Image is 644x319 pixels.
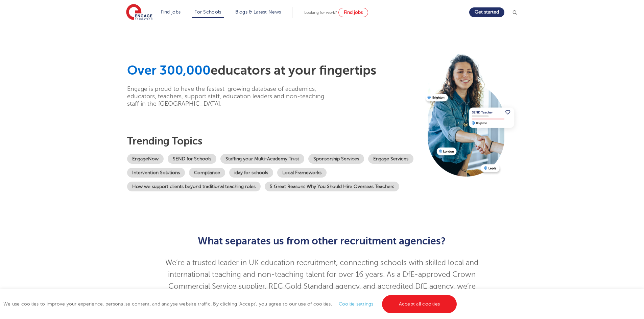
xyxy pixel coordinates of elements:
p: We’re a trusted leader in UK education recruitment, connecting schools with skilled local and int... [156,257,488,304]
a: Intervention Solutions [127,168,185,178]
a: SEND for Schools [168,154,216,164]
a: Cookie settings [339,301,374,307]
p: Engage is proud to have the fastest-growing database of academics, educators, teachers, support s... [127,85,335,107]
a: Compliance [189,168,225,178]
span: Over 300,000 [127,63,211,78]
a: Blogs & Latest News [235,9,281,15]
a: Find jobs [161,9,181,15]
a: For Schools [194,9,221,15]
a: EngageNow [127,154,164,164]
a: Get started [469,7,504,17]
a: Staffing your Multi-Academy Trust [220,154,304,164]
img: Engage Education [126,4,152,21]
span: Find jobs [344,10,363,15]
a: How we support clients beyond traditional teaching roles [127,182,261,191]
a: Sponsorship Services [308,154,364,164]
a: Find jobs [338,8,368,17]
h1: educators at your fingertips [127,63,421,78]
a: 5 Great Reasons Why You Should Hire Overseas Teachers [265,182,399,191]
a: Engage Services [368,154,413,164]
span: Looking for work? [304,10,337,15]
h3: Trending topics [127,135,421,147]
h2: What separates us from other recruitment agencies? [156,235,488,247]
a: Local Frameworks [277,168,327,178]
span: We use cookies to improve your experience, personalise content, and analyse website traffic. By c... [3,301,458,307]
a: Accept all cookies [382,295,457,313]
a: iday for schools [229,168,273,178]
